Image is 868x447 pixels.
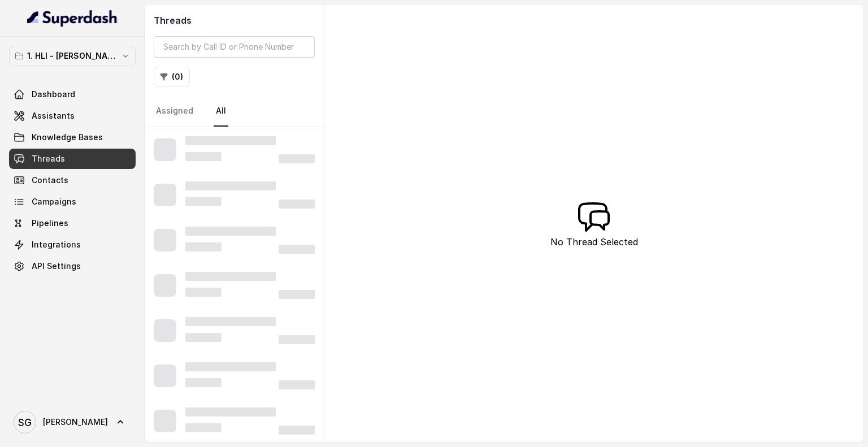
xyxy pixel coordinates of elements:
a: API Settings [9,256,136,276]
span: Campaigns [32,196,76,207]
p: No Thread Selected [550,235,638,249]
p: 1. HLI - [PERSON_NAME] & Team Workspace [27,49,118,63]
span: API Settings [32,261,81,272]
span: Knowledge Bases [32,132,103,143]
h2: Threads [154,14,315,27]
button: 1. HLI - [PERSON_NAME] & Team Workspace [9,46,136,66]
span: Integrations [32,239,81,250]
a: Assigned [154,96,196,127]
button: (0) [154,67,190,87]
a: Assistants [9,106,136,126]
input: Search by Call ID or Phone Number [154,36,315,58]
a: Integrations [9,235,136,255]
span: Pipelines [32,218,68,229]
a: All [214,96,228,127]
a: Knowledge Bases [9,127,136,147]
span: Threads [32,153,65,164]
a: Contacts [9,170,136,190]
span: Assistants [32,110,75,121]
img: light.svg [27,9,118,27]
a: Threads [9,149,136,169]
a: [PERSON_NAME] [9,406,136,438]
a: Pipelines [9,213,136,233]
span: [PERSON_NAME] [43,416,108,428]
span: Dashboard [32,89,75,100]
nav: Tabs [154,96,315,127]
a: Campaigns [9,192,136,212]
text: SG [18,416,32,428]
a: Dashboard [9,84,136,105]
span: Contacts [32,175,68,186]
